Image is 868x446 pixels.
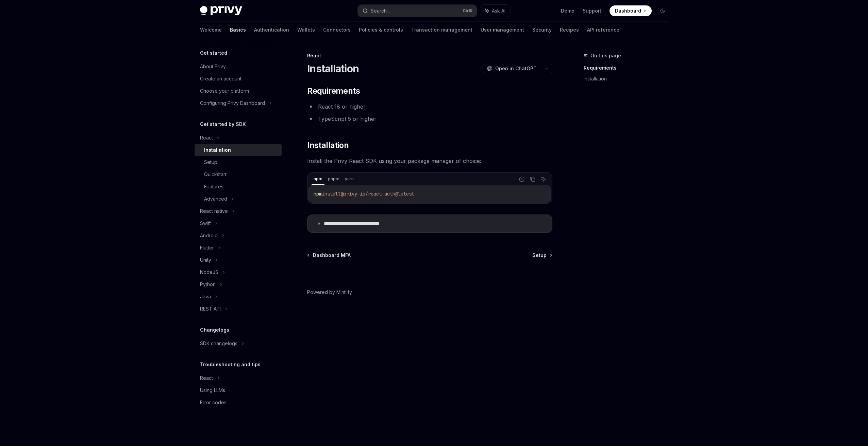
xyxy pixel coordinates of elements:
h5: Troubleshooting and tips [200,360,261,369]
div: SDK changelogs [200,339,237,348]
a: Installation [584,73,673,84]
a: Basics [230,22,246,38]
a: Error codes [195,396,282,409]
button: Ask AI [539,175,548,184]
span: Ask AI [492,7,505,14]
button: Open in ChatGPT [483,63,541,74]
div: About Privy [200,62,226,71]
div: Installation [204,146,231,154]
div: Search... [371,7,390,15]
span: install [322,191,341,197]
div: pnpm [326,175,341,183]
h5: Get started by SDK [200,120,246,128]
div: Unity [200,256,211,264]
span: @privy-io/react-auth@latest [341,191,414,197]
a: Transaction management [411,22,472,38]
h1: Installation [307,62,359,75]
div: React native [200,207,228,215]
span: Open in ChatGPT [495,65,537,72]
div: Swift [200,219,211,227]
a: Setup [195,156,282,168]
button: Report incorrect code [517,175,526,184]
a: Features [195,181,282,193]
a: Using LLMs [195,384,282,396]
span: Dashboard [615,7,641,14]
span: Dashboard MFA [313,252,351,259]
div: React [307,52,552,59]
a: Welcome [200,22,222,38]
div: Flutter [200,244,214,252]
button: Search...CtrlK [358,5,477,17]
a: Support [583,7,601,14]
a: Powered by Mintlify [307,289,352,296]
a: API reference [587,22,619,38]
span: Setup [532,252,547,259]
span: On this page [590,52,621,60]
li: TypeScript 5 or higher [307,114,552,124]
h5: Get started [200,49,227,57]
div: Java [200,293,211,301]
div: Choose your platform [200,87,249,95]
a: Authentication [254,22,289,38]
a: Dashboard [610,5,652,16]
div: Create an account [200,75,241,83]
h5: Changelogs [200,326,229,334]
a: Security [532,22,552,38]
div: Advanced [204,195,227,203]
div: Quickstart [204,170,227,179]
div: REST API [200,305,221,313]
div: React [200,374,213,382]
a: Setup [532,252,552,259]
span: Ctrl K [463,8,473,14]
div: Using LLMs [200,386,225,394]
span: Installation [307,140,349,151]
a: About Privy [195,60,282,73]
div: React [200,134,213,142]
img: dark logo [200,6,242,16]
a: Connectors [323,22,351,38]
div: Setup [204,158,217,166]
div: Python [200,280,216,289]
div: Error codes [200,398,227,407]
span: Requirements [307,86,360,96]
div: Configuring Privy Dashboard [200,99,265,107]
div: Android [200,231,218,240]
div: yarn [343,175,356,183]
a: Demo [561,7,574,14]
a: User management [481,22,524,38]
a: Quickstart [195,168,282,181]
a: Recipes [560,22,579,38]
button: Copy the contents from the code block [528,175,537,184]
li: React 18 or higher [307,102,552,111]
button: Ask AI [480,5,510,17]
div: NodeJS [200,268,218,276]
a: Wallets [297,22,315,38]
a: Installation [195,144,282,156]
a: Create an account [195,73,282,85]
span: Install the Privy React SDK using your package manager of choice: [307,156,552,166]
div: npm [312,175,324,183]
a: Dashboard MFA [308,252,351,259]
div: Features [204,183,223,191]
a: Choose your platform [195,85,282,97]
span: npm [314,191,322,197]
button: Toggle dark mode [657,5,668,16]
a: Requirements [584,62,673,73]
a: Policies & controls [359,22,403,38]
